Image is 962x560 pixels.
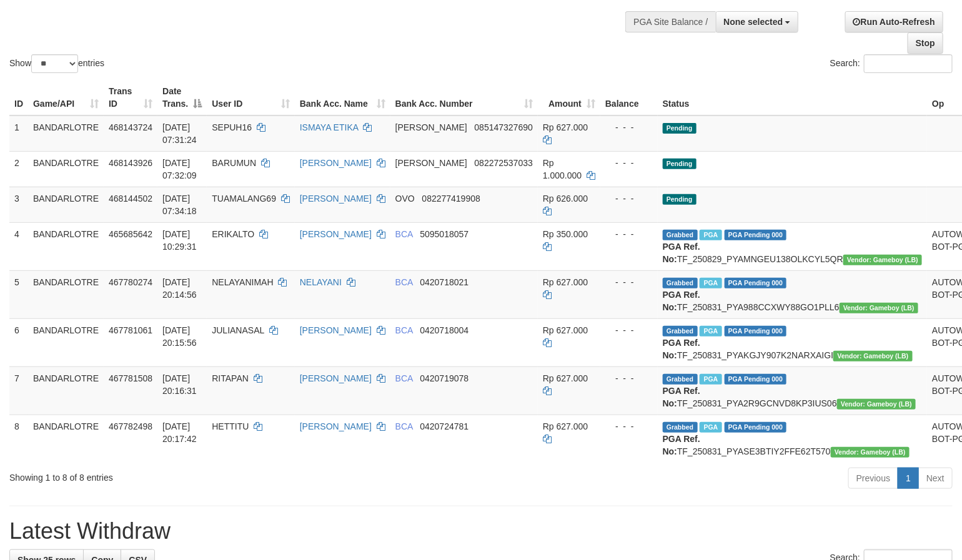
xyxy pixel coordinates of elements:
span: OVO [395,194,415,204]
span: [DATE] 07:31:24 [162,122,197,145]
div: - - - [605,420,653,433]
a: Run Auto-Refresh [845,11,943,32]
td: TF_250831_PYA988CCXWY88GO1PLL6 [658,270,928,318]
span: Rp 627.000 [543,325,588,335]
b: PGA Ref. No: [663,242,700,264]
span: Rp 1.000.000 [543,158,582,180]
a: [PERSON_NAME] [300,325,372,335]
span: Grabbed [663,230,698,240]
span: RITAPAN [212,373,249,383]
span: BCA [395,325,413,335]
td: BANDARLOTRE [28,222,104,270]
span: JULIANASAL [212,325,264,335]
span: ERIKALTO [212,229,254,239]
span: PGA Pending [725,422,787,433]
td: 7 [9,366,28,415]
span: Vendor URL: https://dashboard.q2checkout.com/secure [831,447,910,458]
span: None selected [724,17,783,27]
td: 6 [9,318,28,366]
a: Stop [908,32,943,54]
div: - - - [605,121,653,134]
th: ID [9,80,28,115]
span: Rp 626.000 [543,194,588,204]
div: - - - [605,372,653,385]
a: ISMAYA ETIKA [300,122,359,132]
th: Status [658,80,928,115]
span: [DATE] 07:34:18 [162,194,197,216]
td: BANDARLOTRE [28,270,104,318]
div: - - - [605,157,653,169]
b: PGA Ref. No: [663,338,700,360]
b: PGA Ref. No: [663,434,700,456]
span: Copy 5095018057 to clipboard [420,229,469,239]
h1: Latest Withdraw [9,519,953,544]
td: TF_250831_PYASE3BTIY2FFE62T570 [658,415,928,463]
a: [PERSON_NAME] [300,229,372,239]
input: Search: [864,54,953,73]
div: - - - [605,228,653,240]
span: 468144502 [109,194,152,204]
td: TF_250831_PYA2R9GCNVD8KP3IUS06 [658,366,928,415]
span: Grabbed [663,326,698,336]
b: PGA Ref. No: [663,386,700,408]
span: Marked by btaveoaa1 [700,278,721,288]
td: 1 [9,115,28,152]
span: BCA [395,277,413,287]
span: 467781508 [109,373,152,383]
a: [PERSON_NAME] [300,421,372,431]
span: Marked by btaveoaa1 [700,326,721,336]
td: BANDARLOTRE [28,415,104,463]
span: Pending [663,123,697,134]
td: BANDARLOTRE [28,366,104,415]
span: Copy 082277419908 to clipboard [422,194,480,204]
a: Previous [848,468,898,489]
div: - - - [605,276,653,288]
th: Balance [600,80,658,115]
span: Copy 082272537033 to clipboard [475,158,533,168]
span: Grabbed [663,374,698,385]
span: Copy 0420719078 to clipboard [420,373,469,383]
a: Next [918,468,953,489]
div: - - - [605,324,653,336]
span: [DATE] 07:32:09 [162,158,197,180]
span: SEPUH16 [212,122,252,132]
span: 467782498 [109,421,152,431]
div: Showing 1 to 8 of 8 entries [9,466,392,484]
td: 3 [9,187,28,222]
span: Copy 0420718021 to clipboard [420,277,469,287]
span: Marked by btaveoaa1 [700,374,721,385]
span: Rp 350.000 [543,229,588,239]
td: 5 [9,270,28,318]
span: [DATE] 10:29:31 [162,229,197,252]
span: [DATE] 20:16:31 [162,373,197,396]
span: Marked by btaveoaa1 [700,422,721,433]
span: HETTITU [212,421,249,431]
span: Vendor URL: https://dashboard.q2checkout.com/secure [843,255,922,265]
span: [PERSON_NAME] [395,158,467,168]
span: BCA [395,229,413,239]
span: Grabbed [663,278,698,288]
td: BANDARLOTRE [28,187,104,222]
span: Copy 0420724781 to clipboard [420,421,469,431]
a: NELAYANI [300,277,342,287]
span: 468143724 [109,122,152,132]
td: TF_250829_PYAMNGEU138OLKCYL5QR [658,222,928,270]
span: Marked by btaveoaa1 [700,230,721,240]
th: Date Trans.: activate to sort column descending [157,80,207,115]
span: Vendor URL: https://dashboard.q2checkout.com/secure [837,399,916,410]
td: BANDARLOTRE [28,115,104,152]
span: [DATE] 20:17:42 [162,421,197,444]
label: Search: [830,54,953,73]
a: [PERSON_NAME] [300,194,372,204]
td: 4 [9,222,28,270]
span: BCA [395,421,413,431]
span: TUAMALANG69 [212,194,276,204]
span: Copy 0420718004 to clipboard [420,325,469,335]
span: PGA Pending [725,326,787,336]
span: PGA Pending [725,374,787,385]
a: [PERSON_NAME] [300,373,372,383]
th: Bank Acc. Name: activate to sort column ascending [295,80,390,115]
span: 467780274 [109,277,152,287]
span: 467781061 [109,325,152,335]
th: Game/API: activate to sort column ascending [28,80,104,115]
